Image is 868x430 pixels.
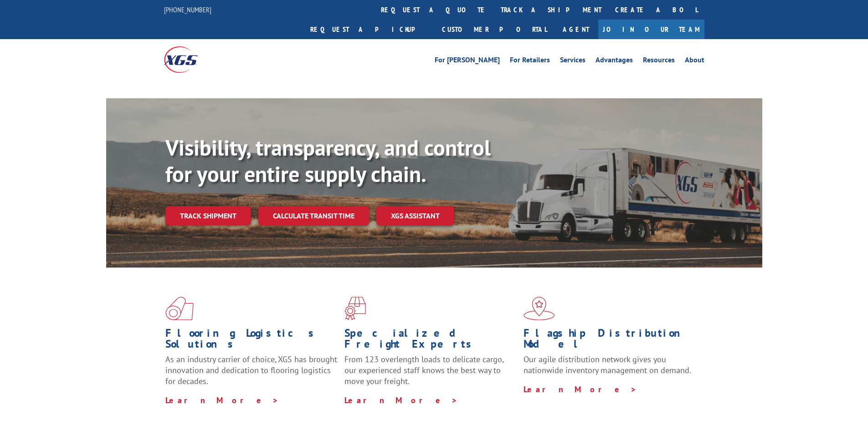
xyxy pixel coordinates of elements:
img: xgs-icon-focused-on-flooring-red [344,297,366,320]
a: For [PERSON_NAME] [435,56,500,66]
a: Calculate transit time [258,206,369,226]
img: xgs-icon-total-supply-chain-intelligence-red [165,297,194,320]
p: From 123 overlength loads to delicate cargo, our experienced staff knows the best way to move you... [344,354,517,395]
a: Learn More > [344,395,458,405]
a: XGS ASSISTANT [376,206,454,226]
a: Request a pickup [303,20,435,39]
h1: Flooring Logistics Solutions [165,328,338,354]
a: Resources [643,56,675,66]
a: For Retailers [510,56,550,66]
a: Track shipment [165,206,251,225]
b: Visibility, transparency, and control for your entire supply chain. [165,133,491,188]
a: [PHONE_NUMBER] [164,5,211,14]
img: xgs-icon-flagship-distribution-model-red [524,297,555,320]
span: Our agile distribution network gives you nationwide inventory management on demand. [524,354,691,375]
a: About [685,56,704,66]
a: Services [560,56,586,66]
a: Learn More > [524,384,637,395]
span: As an industry carrier of choice, XGS has brought innovation and dedication to flooring logistics... [165,354,337,386]
h1: Specialized Freight Experts [344,328,517,354]
a: Join Our Team [598,20,704,39]
a: Advantages [596,56,633,66]
h1: Flagship Distribution Model [524,328,696,354]
a: Agent [554,20,598,39]
a: Learn More > [165,395,279,405]
a: Customer Portal [435,20,554,39]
